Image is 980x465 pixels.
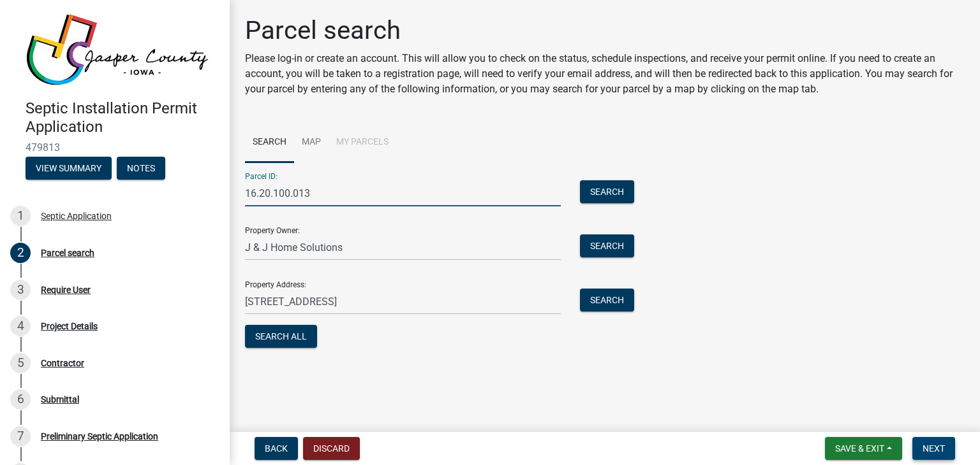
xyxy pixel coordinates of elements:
[245,325,317,348] button: Search All
[26,157,112,180] button: View Summary
[255,437,298,460] button: Back
[923,443,945,454] span: Next
[41,432,158,441] div: Preliminary Septic Application
[26,164,112,174] wm-modal-confirm: Summary
[825,437,902,460] button: Save & Exit
[41,359,84,368] div: Contractor
[41,211,112,220] div: Septic Application
[41,248,94,257] div: Parcel search
[245,51,965,97] p: Please log-in or create an account. This will allow you to check on the status, schedule inspecti...
[580,234,634,257] button: Search
[245,122,294,163] a: Search
[245,15,965,46] h1: Parcel search
[10,353,31,373] div: 5
[303,437,360,460] button: Discard
[10,389,31,410] div: 6
[117,164,165,174] wm-modal-confirm: Notes
[117,157,165,180] button: Notes
[580,180,634,203] button: Search
[41,322,98,331] div: Project Details
[26,13,209,86] img: Jasper County, Iowa
[26,99,219,136] h4: Septic Installation Permit Application
[10,206,31,226] div: 1
[835,443,884,454] span: Save & Exit
[294,122,329,163] a: Map
[10,243,31,263] div: 2
[912,437,955,460] button: Next
[10,316,31,336] div: 4
[41,395,79,404] div: Submittal
[265,443,288,454] span: Back
[26,141,204,154] span: 479813
[580,289,634,311] button: Search
[41,285,91,294] div: Require User
[10,426,31,447] div: 7
[10,280,31,300] div: 3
